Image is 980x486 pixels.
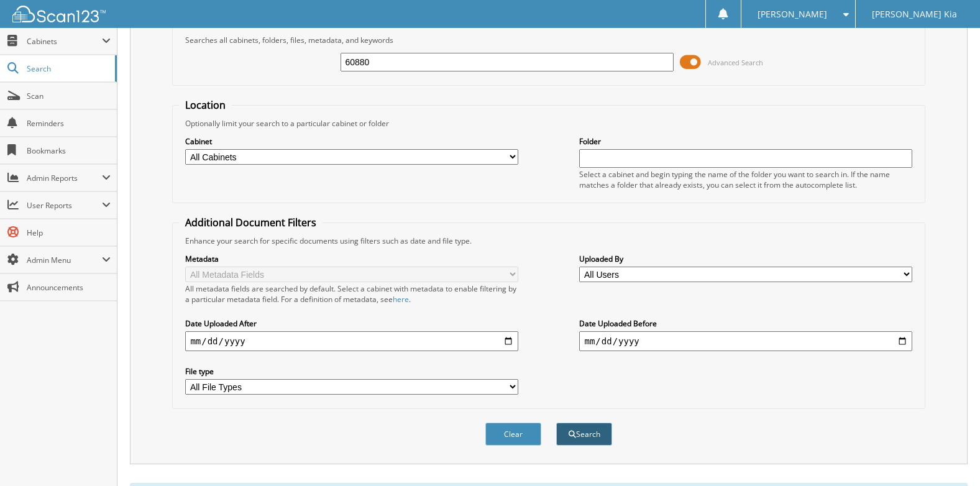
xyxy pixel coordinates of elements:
span: [PERSON_NAME] [758,11,827,18]
span: Announcements [27,282,111,293]
div: All metadata fields are searched by default. Select a cabinet with metadata to enable filtering b... [185,283,518,305]
span: Bookmarks [27,145,111,156]
label: Metadata [185,254,518,264]
input: start [185,331,518,351]
div: Optionally limit your search to a particular cabinet or folder [179,118,918,129]
legend: Additional Document Filters [179,216,323,229]
div: Searches all cabinets, folders, files, metadata, and keywords [179,35,918,45]
label: Folder [579,136,912,147]
span: Reminders [27,118,111,129]
button: Clear [485,423,541,446]
label: Date Uploaded After [185,318,518,329]
a: here [393,294,409,305]
span: Help [27,227,111,238]
input: end [579,331,912,351]
span: Scan [27,91,111,101]
img: scan123-logo-white.svg [12,6,106,22]
span: User Reports [27,200,102,211]
label: Date Uploaded Before [579,318,912,329]
span: Admin Menu [27,255,102,265]
div: Enhance your search for specific documents using filters such as date and file type. [179,236,918,246]
div: Select a cabinet and begin typing the name of the folder you want to search in. If the name match... [579,169,912,190]
label: Cabinet [185,136,518,147]
span: [PERSON_NAME] Kia [872,11,957,18]
span: Search [27,63,109,74]
label: Uploaded By [579,254,912,264]
span: Advanced Search [708,58,763,67]
label: File type [185,366,518,377]
span: Admin Reports [27,173,102,183]
button: Search [556,423,612,446]
legend: Location [179,98,232,112]
span: Cabinets [27,36,102,47]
